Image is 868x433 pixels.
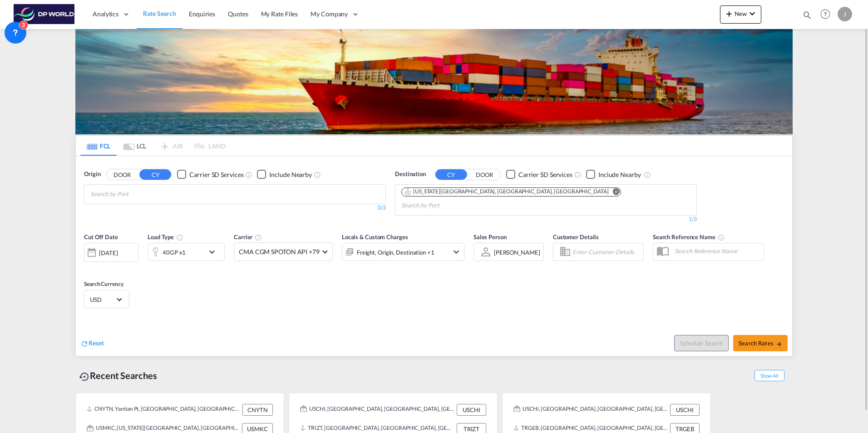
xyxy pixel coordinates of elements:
input: Chips input. [90,187,177,202]
md-select: Select Currency: $ USDUnited States Dollar [89,293,124,306]
div: J [838,7,852,21]
div: Recent Searches [75,365,161,386]
button: DOOR [106,169,138,180]
md-icon: Your search will be saved by the below given name [718,234,725,241]
div: USCHI, Chicago, IL, United States, North America, Americas [513,404,668,416]
div: Freight Origin Destination Factory Stuffing [357,246,434,259]
md-icon: icon-arrow-right [776,341,782,347]
button: icon-plus 400-fgNewicon-chevron-down [720,5,761,24]
span: Search Rates [739,340,782,347]
md-icon: Unchecked: Search for CY (Container Yard) services for all selected carriers.Checked : Search for... [245,171,252,178]
span: New [724,10,758,17]
button: Remove [607,188,621,197]
md-icon: Unchecked: Ignores neighbouring ports when fetching rates.Checked : Includes neighbouring ports w... [314,171,321,178]
md-icon: icon-refresh [80,340,89,348]
span: Customer Details [553,233,599,241]
input: Chips input. [401,198,488,213]
span: Search Reference Name [653,233,725,241]
span: Load Type [148,233,183,241]
div: USCHI, Chicago, IL, United States, North America, Americas [300,404,454,416]
img: LCL+%26+FCL+BACKGROUND.png [75,29,793,134]
div: OriginDOOR CY Checkbox No InkUnchecked: Search for CY (Container Yard) services for all selected ... [76,156,792,356]
span: Origin [84,170,100,179]
div: Kansas City, MO, USMKC [404,188,609,196]
div: Include Nearby [269,170,312,179]
md-tab-item: LCL [117,136,153,156]
md-datepicker: Select [84,261,91,273]
md-icon: icon-chevron-down [207,246,222,257]
span: Rate Search [143,10,176,17]
span: USD [90,295,115,304]
div: CNYTN [242,404,273,416]
div: Press delete to remove this chip. [404,188,611,196]
div: Include Nearby [598,170,641,179]
md-pagination-wrapper: Use the left and right arrow keys to navigate between tabs [80,136,226,156]
div: USCHI [457,404,486,416]
md-icon: Unchecked: Ignores neighbouring ports when fetching rates.Checked : Includes neighbouring ports w... [644,171,651,178]
button: DOOR [469,169,500,180]
div: 0/3 [84,204,386,212]
md-checkbox: Checkbox No Ink [586,170,641,179]
div: USCHI [670,404,700,416]
button: Search Ratesicon-arrow-right [733,335,788,351]
button: CY [139,169,171,180]
md-tab-item: FCL [80,136,117,156]
span: Help [818,6,833,22]
button: Note: By default Schedule search will only considerorigin ports, destination ports and cut off da... [674,335,729,351]
md-icon: icon-chevron-down [747,8,758,19]
span: Enquiries [189,10,215,18]
div: [DATE] [99,249,118,257]
img: c08ca190194411f088ed0f3ba295208c.png [14,4,75,25]
md-icon: icon-backup-restore [79,371,90,382]
span: Sales Person [473,233,507,241]
div: CNYTN, Yantian Pt, China, Greater China & Far East Asia, Asia Pacific [87,404,240,416]
div: Help [818,6,838,23]
md-icon: icon-chevron-down [451,246,462,257]
div: [PERSON_NAME] [494,249,540,256]
div: 1/3 [395,216,697,223]
md-chips-wrap: Chips container. Use arrow keys to select chips. [400,185,692,213]
span: My Rate Files [261,10,298,18]
md-icon: The selected Trucker/Carrierwill be displayed in the rate results If the rates are from another f... [255,234,262,241]
md-select: Sales Person: Joe Estrada [493,246,541,259]
span: Destination [395,170,426,179]
div: 40GP x1 [163,246,186,259]
span: Locals & Custom Charges [342,233,408,241]
md-icon: Unchecked: Search for CY (Container Yard) services for all selected carriers.Checked : Search for... [574,171,582,178]
span: CMA CGM SPOTON API +79 [239,247,320,256]
div: [DATE] [84,243,138,262]
span: Quotes [228,10,248,18]
md-checkbox: Checkbox No Ink [177,170,243,179]
span: Reset [89,339,104,347]
span: Show All [755,370,784,381]
span: Cut Off Date [84,233,118,241]
md-checkbox: Checkbox No Ink [257,170,312,179]
md-checkbox: Checkbox No Ink [506,170,572,179]
span: Search Currency [84,280,123,287]
div: 40GP x1icon-chevron-down [148,243,225,261]
md-chips-wrap: Chips container with autocompletion. Enter the text area, type text to search, and then use the u... [89,185,180,202]
md-icon: icon-plus 400-fg [724,8,735,19]
md-icon: icon-information-outline [176,234,183,241]
md-icon: icon-magnify [802,10,812,20]
div: Freight Origin Destination Factory Stuffingicon-chevron-down [342,243,464,261]
button: CY [435,169,467,180]
div: Carrier SD Services [189,170,243,179]
div: icon-refreshReset [80,339,104,349]
span: Carrier [234,233,262,241]
input: Search Reference Name [670,244,764,258]
div: icon-magnify [802,10,812,24]
div: Carrier SD Services [518,170,572,179]
span: Analytics [93,10,118,19]
input: Enter Customer Details [572,245,641,259]
span: My Company [311,10,348,19]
